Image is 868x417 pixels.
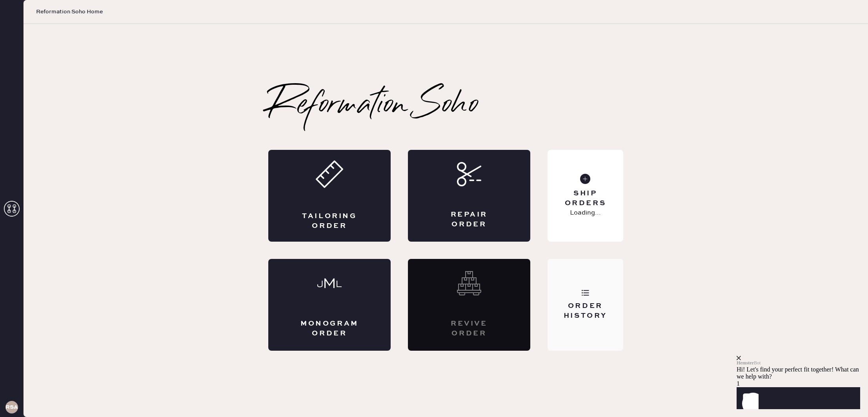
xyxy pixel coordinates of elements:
[5,404,18,410] h3: RSA
[408,259,530,351] div: Interested? Contact us at care@hemster.co
[554,301,617,321] div: Order History
[439,210,499,229] div: Repair Order
[570,208,601,218] p: Loading...
[268,90,479,122] h2: Reformation Soho
[300,211,359,231] div: Tailoring Order
[439,319,499,339] div: Revive order
[737,308,866,415] iframe: Front Chat
[300,319,359,339] div: Monogram Order
[36,8,103,16] span: Reformation Soho Home
[554,189,617,208] div: Ship Orders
